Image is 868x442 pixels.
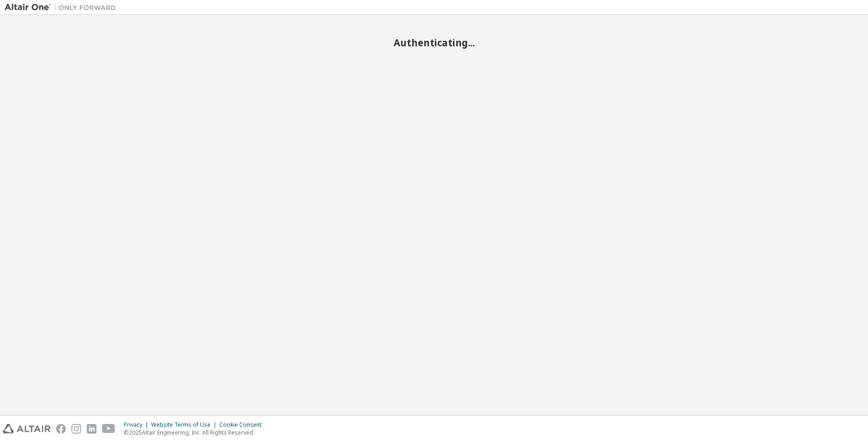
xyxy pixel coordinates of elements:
[56,424,66,434] img: facebook.svg
[5,3,121,12] img: Altair One
[124,421,151,429] div: Privacy
[102,424,115,434] img: youtube.svg
[3,424,51,434] img: altair_logo.svg
[151,421,219,429] div: Website Terms of Use
[5,37,863,49] h2: Authenticating...
[219,421,267,429] div: Cookie Consent
[71,424,81,434] img: instagram.svg
[124,429,267,436] p: © 2025 Altair Engineering, Inc. All Rights Reserved.
[87,424,96,434] img: linkedin.svg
